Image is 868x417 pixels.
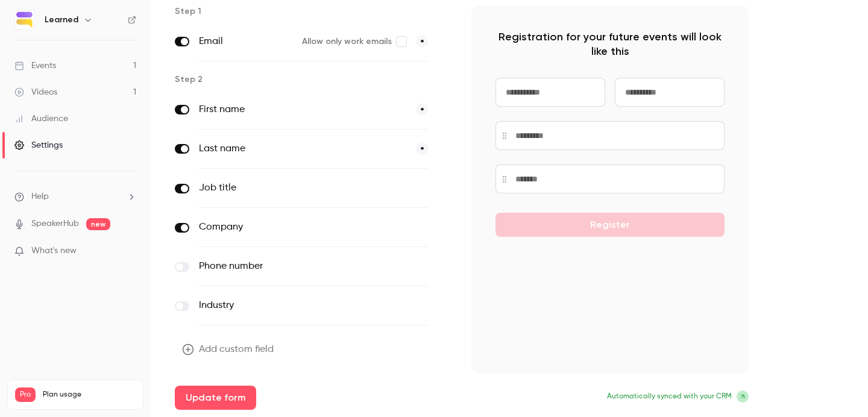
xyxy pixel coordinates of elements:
span: What's new [31,245,77,257]
span: Pro [15,387,36,402]
h6: Learned [45,14,78,26]
div: Audience [14,113,68,125]
a: SpeakerHub [31,218,79,230]
div: Settings [14,139,63,151]
span: Help [31,190,49,203]
li: help-dropdown-opener [14,190,136,203]
img: Learned [15,10,34,30]
div: Videos [14,86,57,98]
iframe: Noticeable Trigger [122,246,136,257]
label: Last name [199,142,406,156]
span: Automatically synced with your CRM [607,391,732,402]
p: Step 2 [175,74,452,86]
p: Step 1 [175,5,452,17]
p: Registration for your future events will look like this [495,30,725,58]
label: First name [199,102,406,117]
div: Events [14,60,56,72]
label: Industry [199,298,378,313]
button: Update form [175,386,256,410]
label: Job title [199,181,378,195]
span: Plan usage [43,390,136,400]
button: Add custom field [175,337,283,362]
label: Email [199,34,292,49]
span: new [86,218,110,230]
label: Company [199,220,378,234]
label: Allow only work emails [302,36,406,48]
label: Phone number [199,259,378,274]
